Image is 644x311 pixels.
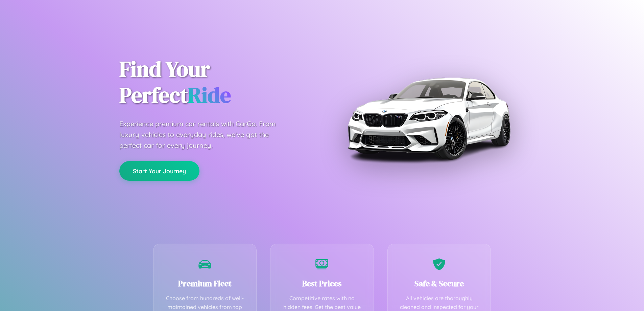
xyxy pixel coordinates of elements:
[188,80,231,110] span: Ride
[119,56,312,108] h1: Find Your Perfect
[119,161,199,181] button: Start Your Journey
[398,278,481,289] h3: Safe & Secure
[281,278,363,289] h3: Best Prices
[119,118,288,151] p: Experience premium car rentals with CarGo. From luxury vehicles to everyday rides, we've got the ...
[344,34,513,203] img: Premium BMW car rental vehicle
[164,278,246,289] h3: Premium Fleet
